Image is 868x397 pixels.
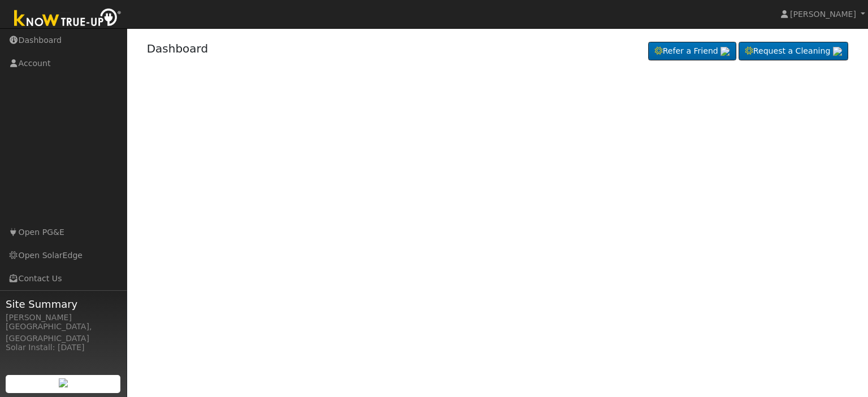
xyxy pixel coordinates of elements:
div: [PERSON_NAME] [6,312,121,324]
img: retrieve [59,378,68,387]
span: Site Summary [6,296,121,312]
img: Know True-Up [8,6,127,32]
img: retrieve [833,47,842,56]
a: Dashboard [147,42,209,55]
div: [GEOGRAPHIC_DATA], [GEOGRAPHIC_DATA] [6,321,121,344]
a: Request a Cleaning [739,42,848,61]
span: [PERSON_NAME] [790,10,856,19]
img: retrieve [721,47,730,56]
a: Refer a Friend [648,42,736,61]
div: Solar Install: [DATE] [6,342,121,354]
